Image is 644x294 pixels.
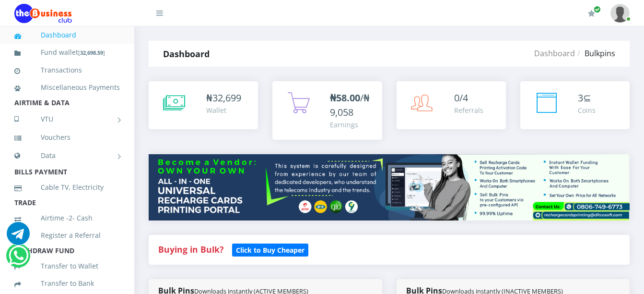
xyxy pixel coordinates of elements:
[14,126,120,148] a: Vouchers
[14,107,120,131] a: VTU
[454,105,483,115] div: Referrals
[14,255,120,277] a: Transfer to Wallet
[14,176,120,198] a: Cable TV, Electricity
[14,24,120,46] a: Dashboard
[158,244,223,255] strong: Buying in Bulk?
[14,76,120,98] a: Miscellaneous Payments
[454,91,468,104] span: 0/4
[232,244,308,255] a: Click to Buy Cheaper
[534,48,575,59] a: Dashboard
[330,120,372,130] div: Earnings
[330,91,360,104] b: ₦58.00
[14,144,120,168] a: Data
[588,10,595,17] i: Renew/Upgrade Subscription
[14,59,120,81] a: Transactions
[14,41,120,64] a: Fund wallet[32,698.59]
[9,251,28,267] a: Chat for support
[578,91,583,104] span: 3
[397,81,506,129] a: 0/4 Referrals
[212,91,241,104] span: 32,699
[14,4,72,23] img: Logo
[272,81,382,140] a: ₦58.00/₦9,058 Earnings
[610,4,630,23] img: User
[163,48,210,60] strong: Dashboard
[206,91,241,105] div: ₦
[14,224,120,246] a: Register a Referral
[578,105,596,115] div: Coins
[236,245,304,255] b: Click to Buy Cheaper
[206,105,241,115] div: Wallet
[578,91,596,105] div: ⊆
[575,48,615,59] li: Bulkpins
[149,81,258,129] a: ₦32,699 Wallet
[594,6,601,13] span: Renew/Upgrade Subscription
[7,229,30,245] a: Chat for support
[330,91,370,119] span: /₦9,058
[149,154,630,220] img: multitenant_rcp.png
[80,49,103,56] b: 32,698.59
[78,49,105,56] small: [ ]
[14,207,120,229] a: Airtime -2- Cash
